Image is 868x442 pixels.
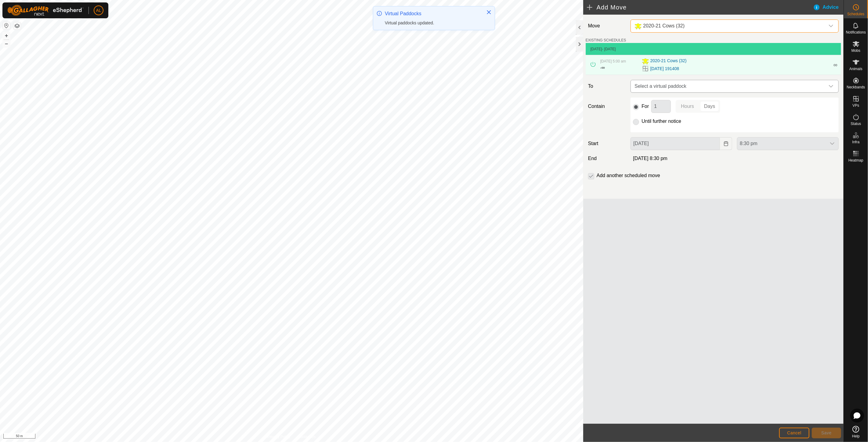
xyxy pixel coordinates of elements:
[13,22,21,30] button: Map Layers
[844,423,868,440] a: Help
[848,159,863,162] span: Heatmap
[846,30,866,34] span: Notifications
[586,155,628,162] label: End
[96,7,101,14] span: AL
[821,430,832,435] span: Save
[720,137,732,150] button: Choose Date
[586,140,628,147] label: Start
[586,20,628,33] label: Move
[812,428,841,438] button: Save
[586,80,628,93] label: To
[385,20,480,26] div: Virtual paddocks updated.
[847,12,864,16] span: Schedules
[385,10,480,17] div: Virtual Paddocks
[852,49,860,52] span: Mobs
[825,80,837,92] div: dropdown trigger
[597,173,660,178] label: Add another scheduled move
[298,434,316,440] a: Contact Us
[602,65,605,70] span: ∞
[852,434,860,438] span: Help
[3,40,10,47] button: –
[825,20,837,32] div: dropdown trigger
[650,66,679,72] a: [DATE] 191408
[267,434,290,440] a: Privacy Policy
[3,32,10,39] button: +
[632,80,825,92] span: Select a virtual paddock
[779,428,809,438] button: Cancel
[7,5,84,16] img: Gallagher Logo
[602,47,616,51] span: - [DATE]
[787,430,801,435] span: Cancel
[600,64,605,71] div: -
[633,156,667,161] span: [DATE] 8:30 pm
[813,4,844,11] div: Advice
[847,85,865,89] span: Neckbands
[642,119,681,124] label: Until further notice
[849,67,863,71] span: Animals
[643,23,685,28] span: 2020-21 Cows (32)
[650,58,687,65] span: 2020-21 Cows (32)
[851,122,861,126] span: Status
[852,104,859,107] span: VPs
[586,103,628,110] label: Contain
[642,104,649,109] label: For
[632,20,825,32] span: 2020-21 Cows
[852,140,859,144] span: Infra
[485,8,493,16] button: Close
[591,47,602,51] span: [DATE]
[600,59,626,63] span: [DATE] 5:00 am
[586,37,626,43] label: EXISTING SCHEDULES
[587,4,813,11] h2: Add Move
[3,22,10,29] button: Reset Map
[834,62,837,68] span: ∞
